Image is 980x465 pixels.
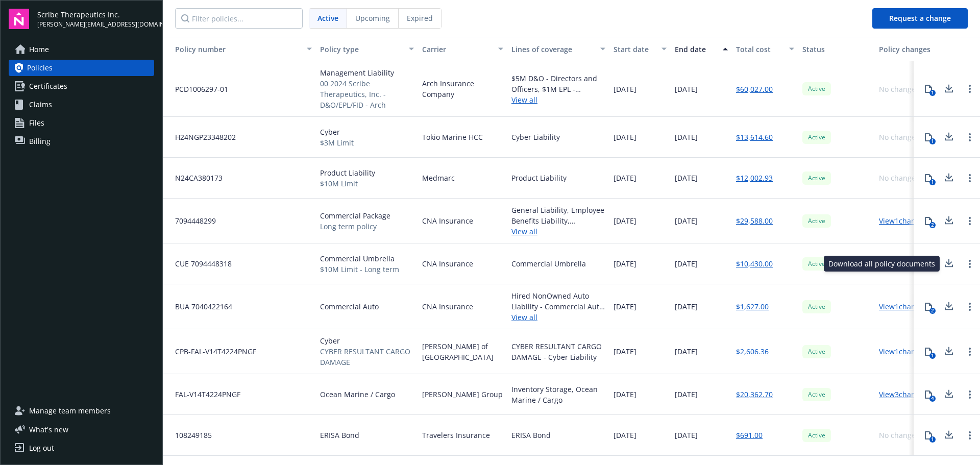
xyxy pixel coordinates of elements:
[675,215,698,226] span: [DATE]
[736,301,769,312] a: $1,627.00
[872,8,968,29] button: Request a change
[806,431,827,440] span: Active
[320,127,354,137] span: Cyber
[511,341,605,362] div: CYBER RESULTANT CARGO DAMAGE - Cyber Liability
[29,41,49,58] span: Home
[675,389,698,400] span: [DATE]
[507,37,609,61] button: Lines of coverage
[964,172,976,184] a: Open options
[320,67,414,78] span: Management Liability
[37,9,154,20] span: Scribe Therapeutics Inc.
[511,132,560,142] div: Cyber Liability
[167,44,301,55] div: Toggle SortBy
[964,83,976,95] a: Open options
[175,8,303,29] input: Filter policies...
[511,44,594,55] div: Lines of coverage
[736,173,773,183] a: $12,002.93
[675,173,698,183] span: [DATE]
[167,215,216,226] span: 7094448299
[806,84,827,93] span: Active
[879,216,927,226] a: View 1 changes
[320,167,375,178] span: Product Liability
[167,132,236,142] span: H24NGP23348202
[29,115,44,131] span: Files
[511,173,567,183] div: Product Liability
[167,389,240,400] span: FAL-V14T4224PNGF
[29,78,67,94] span: Certificates
[918,254,939,274] button: 1
[422,44,492,55] div: Carrier
[736,389,773,400] a: $20,362.70
[929,308,936,314] div: 2
[918,211,939,231] button: 2
[29,440,54,456] div: Log out
[675,84,698,94] span: [DATE]
[929,396,936,402] div: 4
[511,205,605,226] div: General Liability, Employee Benefits Liability, Commercial Property
[317,13,338,23] span: Active
[9,403,154,419] a: Manage team members
[511,312,605,323] a: View all
[879,302,927,311] a: View 1 changes
[422,173,455,183] span: Medmarc
[824,256,940,272] div: Download all policy documents
[806,133,827,142] span: Active
[918,79,939,99] button: 1
[422,301,473,312] span: CNA Insurance
[614,173,636,183] span: [DATE]
[29,403,111,419] span: Manage team members
[964,346,976,358] a: Open options
[167,173,223,183] span: N24CA380173
[879,173,919,183] div: No changes
[37,9,154,29] button: Scribe Therapeutics Inc.[PERSON_NAME][EMAIL_ADDRESS][DOMAIN_NAME]
[875,37,939,61] button: Policy changes
[675,258,698,269] span: [DATE]
[511,258,586,269] div: Commercial Umbrella
[320,78,414,110] span: 00 2024 Scribe Therapeutics, Inc. - D&O/EPL/FID - Arch
[918,168,939,188] button: 1
[29,96,52,113] span: Claims
[614,346,636,357] span: [DATE]
[320,137,354,148] span: $3M Limit
[167,346,256,357] span: CPB-FAL-V14T4224PNGF
[879,430,919,440] div: No changes
[320,253,399,264] span: Commercial Umbrella
[918,384,939,405] button: 4
[964,131,976,143] a: Open options
[320,335,414,346] span: Cyber
[614,389,636,400] span: [DATE]
[675,430,698,440] span: [DATE]
[736,84,773,94] a: $60,027.00
[9,78,154,94] a: Certificates
[37,20,154,29] span: [PERSON_NAME][EMAIL_ADDRESS][DOMAIN_NAME]
[675,301,698,312] span: [DATE]
[422,341,503,362] span: [PERSON_NAME] of [GEOGRAPHIC_DATA]
[167,301,232,312] span: BUA 7040422164
[732,37,798,61] button: Total cost
[9,115,154,131] a: Files
[422,430,490,440] span: Travelers Insurance
[806,302,827,311] span: Active
[929,179,936,185] div: 1
[9,41,154,58] a: Home
[802,44,871,55] div: Status
[964,301,976,313] a: Open options
[320,430,359,440] span: ERISA Bond
[320,178,375,189] span: $10M Limit
[736,44,783,55] div: Total cost
[320,301,379,312] span: Commercial Auto
[355,13,390,23] span: Upcoming
[879,389,927,399] a: View 3 changes
[614,215,636,226] span: [DATE]
[929,90,936,96] div: 1
[798,37,875,61] button: Status
[320,264,399,275] span: $10M Limit - Long term
[418,37,507,61] button: Carrier
[879,132,919,142] div: No changes
[806,347,827,356] span: Active
[167,44,301,55] div: Policy number
[9,133,154,150] a: Billing
[879,44,935,55] div: Policy changes
[511,430,551,440] div: ERISA Bond
[918,127,939,148] button: 1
